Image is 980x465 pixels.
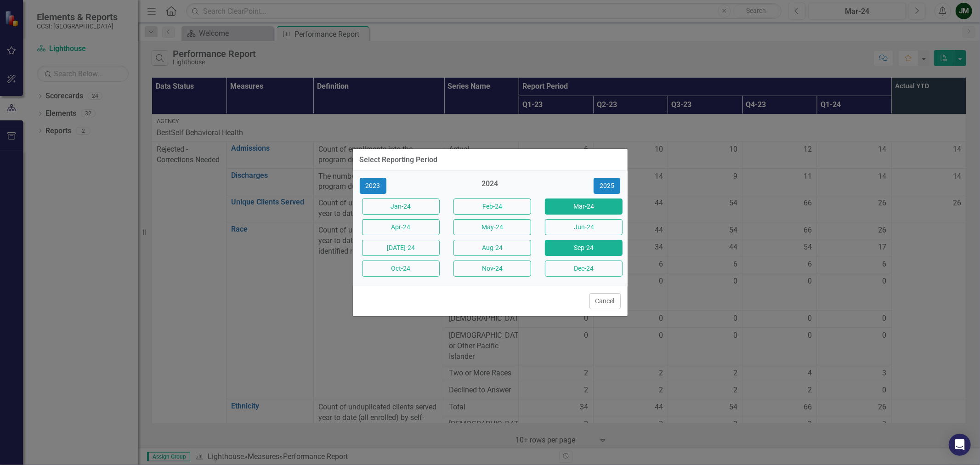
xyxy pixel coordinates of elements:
div: Open Intercom Messenger [949,434,971,456]
div: 2024 [451,179,529,194]
div: Select Reporting Period [360,156,438,164]
button: 2025 [594,178,620,194]
button: Jan-24 [362,198,440,215]
button: Apr-24 [362,219,440,235]
button: Nov-24 [453,261,531,277]
button: Feb-24 [453,198,531,215]
button: Jun-24 [545,219,623,235]
button: Oct-24 [362,261,440,277]
button: Cancel [589,293,621,309]
button: 2023 [360,178,386,194]
button: Dec-24 [545,261,623,277]
button: [DATE]-24 [362,240,440,256]
button: May-24 [453,219,531,235]
button: Aug-24 [453,240,531,256]
button: Mar-24 [545,198,623,215]
button: Sep-24 [545,240,623,256]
